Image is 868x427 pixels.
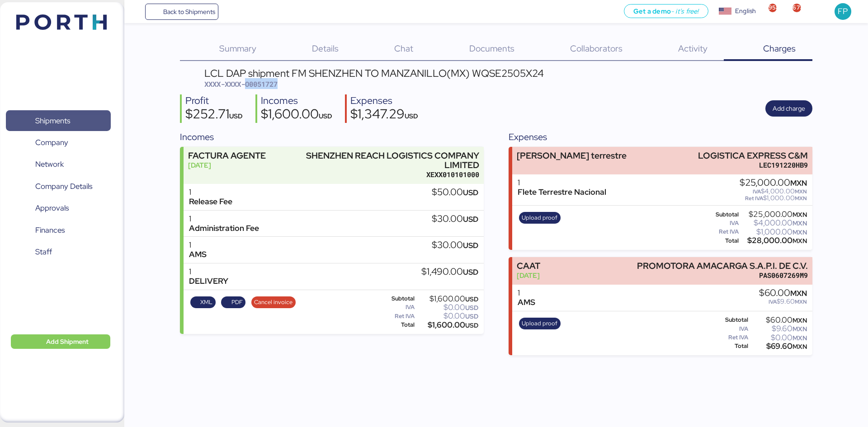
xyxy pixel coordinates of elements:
div: $0.00 [416,313,478,319]
span: Staff [35,245,52,258]
span: MXN [793,219,807,227]
span: XML [200,297,212,307]
span: MXN [790,178,807,188]
div: $60.00 [759,288,807,298]
span: MXN [793,237,807,245]
div: 1 [189,267,228,277]
span: FP [838,5,848,17]
span: USD [229,112,243,120]
div: $1,600.00 [416,296,478,302]
div: $30.00 [432,240,478,250]
div: IVA [709,220,739,226]
div: Incomes [180,130,483,144]
div: $4,000.00 [740,188,807,195]
div: $25,000.00 [740,178,807,188]
a: Back to Shipments [145,4,219,20]
div: 1 [518,288,535,298]
div: Expenses [350,94,418,108]
div: $1,347.29 [350,108,418,123]
div: Total [709,238,739,244]
div: $252.71 [185,108,243,123]
div: Subtotal [709,317,748,323]
span: Back to Shipments [163,6,215,17]
span: Details [312,42,339,54]
span: Add charge [773,103,805,114]
div: XEXX010101000 [305,170,479,179]
span: Add Shipment [46,336,89,347]
div: Flete Terrestre Nacional [518,188,606,197]
span: PDF [231,297,243,307]
span: Ret IVA [745,195,763,202]
div: DELIVERY [189,277,228,286]
span: Summary [219,42,256,54]
div: $1,000.00 [740,195,807,202]
div: SHENZHEN REACH LOGISTICS COMPANY LIMITED [305,151,479,170]
span: Charges [763,42,796,54]
div: Ret IVA [709,334,748,341]
span: USD [465,295,478,303]
div: $1,600.00 [261,108,332,123]
span: USD [319,112,332,120]
div: English [735,6,756,16]
span: MXN [793,325,807,333]
div: $28,000.00 [741,237,807,244]
div: AMS [189,250,207,259]
span: Finances [35,224,65,237]
div: $60.00 [750,317,807,324]
div: LOGISTICA EXPRESS C&M [698,151,808,160]
a: Company [6,132,111,153]
div: Subtotal [381,296,415,302]
span: Network [35,158,64,171]
span: Company [35,136,68,149]
div: [DATE] [188,160,266,170]
div: $1,000.00 [741,229,807,235]
span: Activity [678,42,708,54]
div: 1 [189,214,259,224]
div: IVA [381,304,415,310]
span: USD [465,312,478,320]
button: Menu [130,4,145,19]
div: $1,600.00 [416,322,478,328]
div: LCL DAP shipment FM SHENZHEN TO MANZANILLO(MX) WQSE2505X24 [204,68,544,78]
a: Approvals [6,198,111,219]
button: Upload proof [519,212,561,224]
a: Shipments [6,110,111,131]
span: USD [463,188,478,197]
span: MXN [795,188,807,195]
div: $25,000.00 [741,211,807,218]
button: Add charge [765,100,812,117]
span: MXN [795,298,807,305]
div: Total [709,343,748,349]
button: Cancel invoice [251,296,296,308]
div: IVA [709,326,748,332]
span: IVA [753,188,761,195]
span: Chat [394,42,413,54]
span: MXN [793,211,807,219]
div: $69.60 [750,343,807,350]
span: Documents [469,42,514,54]
div: 1 [189,240,207,250]
a: Staff [6,242,111,263]
span: USD [465,321,478,329]
div: Release Fee [189,197,232,206]
button: PDF [221,296,245,308]
div: PROMOTORA AMACARGA S.A.P.I. DE C.V. [637,261,808,271]
span: MXN [793,316,807,324]
span: Collaborators [570,42,623,54]
span: USD [465,304,478,312]
div: CAAT [517,261,540,271]
span: USD [463,214,478,224]
span: Company Details [35,180,92,193]
div: [PERSON_NAME] terrestre [517,151,627,160]
span: MXN [790,288,807,298]
div: $9.60 [759,298,807,305]
span: MXN [793,228,807,236]
span: MXN [793,343,807,351]
span: IVA [769,298,777,305]
div: Expenses [509,130,812,144]
button: Add Shipment [11,334,110,349]
div: LEC191220HB9 [698,160,808,170]
div: Administration Fee [189,224,259,233]
span: Upload proof [522,319,557,328]
span: USD [463,240,478,250]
